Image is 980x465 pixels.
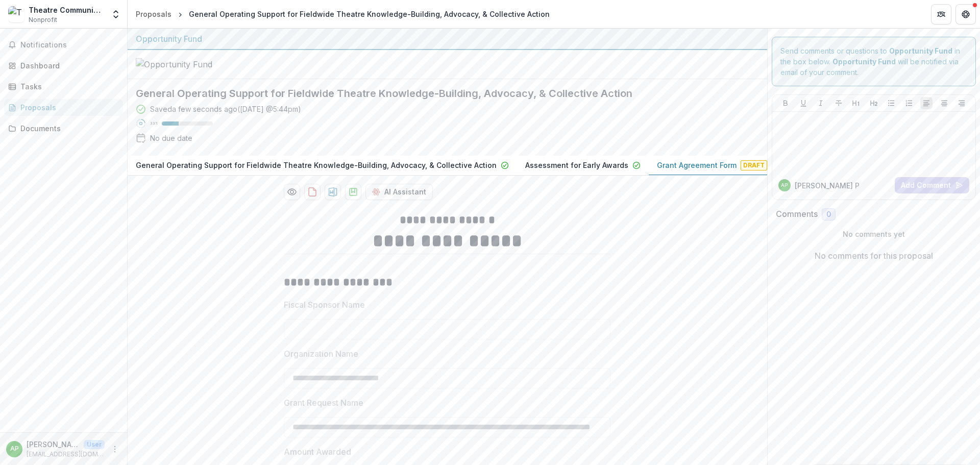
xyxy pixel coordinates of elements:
div: Audra Purita [10,446,19,452]
p: Assessment for Early Awards [525,160,628,170]
button: Preview d8d5b5ec-5f8b-44e3-bf5a-9ff99570be12-2.pdf [284,184,300,200]
button: Underline [797,97,810,109]
a: Dashboard [4,57,123,74]
span: Draft [741,160,767,170]
button: More [109,443,121,455]
button: Italicize [815,97,827,109]
h2: Comments [776,209,818,219]
button: Heading 1 [850,97,862,109]
div: Proposals [20,102,115,113]
nav: breadcrumb [132,7,554,21]
div: Proposals [136,9,171,19]
button: Get Help [955,4,976,25]
strong: Opportunity Fund [832,57,896,66]
button: Align Right [955,97,968,109]
button: Partners [931,4,951,25]
img: Theatre Communications Group [8,6,24,22]
p: 33 % [150,120,158,127]
div: Opportunity Fund [136,33,759,45]
span: Notifications [20,41,119,50]
a: Proposals [132,7,176,21]
span: 0 [826,210,831,219]
img: Opportunity Fund [136,58,238,70]
button: download-proposal [325,184,341,200]
div: Send comments or questions to in the box below. will be notified via email of your comment. [772,37,976,86]
button: Align Center [938,97,950,109]
p: No comments yet [776,229,972,239]
h2: General Operating Support for Fieldwide Theatre Knowledge-Building, Advocacy, & Collective Action [136,87,743,100]
button: Strike [832,97,845,109]
button: Bullet List [885,97,897,109]
p: [PERSON_NAME] P [795,180,860,191]
a: Documents [4,120,123,137]
div: Dashboard [20,60,115,71]
button: download-proposal [304,184,321,200]
a: Proposals [4,99,123,116]
button: Notifications [4,37,123,53]
button: Add Comment [895,177,969,193]
button: Open entity switcher [109,4,123,25]
p: [PERSON_NAME] [27,439,80,450]
button: Align Left [920,97,933,109]
button: AI Assistant [365,184,433,200]
p: Grant Agreement Form [657,160,737,170]
button: Heading 2 [868,97,880,109]
div: General Operating Support for Fieldwide Theatre Knowledge-Building, Advocacy, & Collective Action [189,9,550,19]
p: Amount Awarded [284,446,351,458]
p: [EMAIL_ADDRESS][DOMAIN_NAME] [27,450,105,459]
button: Ordered List [903,97,915,109]
button: download-proposal [345,184,361,200]
a: Tasks [4,78,123,95]
button: Bold [779,97,792,109]
p: General Operating Support for Fieldwide Theatre Knowledge-Building, Advocacy, & Collective Action [136,160,497,170]
span: Nonprofit [29,15,57,25]
div: Theatre Communications Group [29,5,105,15]
div: Saved a few seconds ago ( [DATE] @ 5:44pm ) [150,104,301,114]
p: Fiscal Sponsor Name [284,299,365,311]
div: Tasks [20,81,115,92]
p: User [84,440,105,449]
strong: Opportunity Fund [889,46,952,55]
p: Grant Request Name [284,397,363,409]
div: Audra Purita [781,183,788,188]
div: No due date [150,133,192,143]
p: Organization Name [284,348,358,360]
p: No comments for this proposal [815,250,933,262]
div: Documents [20,123,115,134]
